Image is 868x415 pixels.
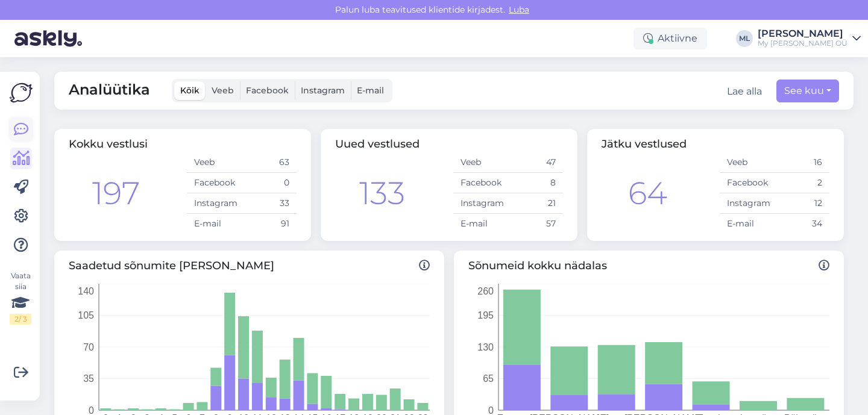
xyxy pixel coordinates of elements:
span: Sõnumeid kokku nädalas [468,258,829,274]
td: 0 [242,173,297,193]
td: 57 [508,214,563,234]
button: See kuu [776,80,839,102]
span: Uued vestlused [335,137,420,151]
td: 91 [242,214,297,234]
button: Lae alla [727,84,762,99]
div: My [PERSON_NAME] OÜ [758,39,848,48]
span: Analüütika [69,79,150,102]
td: E-mail [453,214,508,234]
td: 21 [508,193,563,214]
td: E-mail [720,214,775,234]
div: Aktiivne [634,28,707,49]
div: 64 [628,170,667,217]
span: Saadetud sõnumite [PERSON_NAME] [69,258,430,274]
span: Instagram [301,85,345,96]
a: [PERSON_NAME]My [PERSON_NAME] OÜ [758,29,861,48]
td: Veeb [187,152,242,173]
tspan: 140 [78,286,94,296]
td: Instagram [720,193,775,214]
td: 33 [242,193,297,214]
td: 63 [242,152,297,173]
td: Facebook [720,173,775,193]
div: 133 [359,170,405,217]
td: Veeb [720,152,775,173]
span: Jätku vestlused [602,137,687,151]
tspan: 65 [483,373,494,384]
td: E-mail [187,214,242,234]
tspan: 70 [83,342,94,352]
td: Instagram [187,193,242,214]
td: Instagram [453,193,508,214]
span: E-mail [357,85,384,96]
span: Kõik [180,85,200,96]
td: 47 [508,152,563,173]
td: Facebook [453,173,508,193]
img: Askly Logo [10,81,33,104]
tspan: 35 [83,373,94,384]
td: 12 [775,193,829,214]
div: ML [736,30,753,47]
td: 34 [775,214,829,234]
td: Veeb [453,152,508,173]
span: Luba [505,4,533,15]
td: Facebook [187,173,242,193]
tspan: 105 [78,310,94,320]
td: 2 [775,173,829,193]
div: Vaata siia [10,270,31,325]
span: Kokku vestlusi [69,137,148,151]
tspan: 130 [477,342,494,352]
td: 16 [775,152,829,173]
div: [PERSON_NAME] [758,29,848,39]
div: 2 / 3 [10,314,31,325]
span: Veeb [212,85,234,96]
td: 8 [508,173,563,193]
span: Facebook [246,85,289,96]
tspan: 260 [477,286,494,296]
tspan: 195 [477,310,494,320]
div: 197 [92,170,140,217]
